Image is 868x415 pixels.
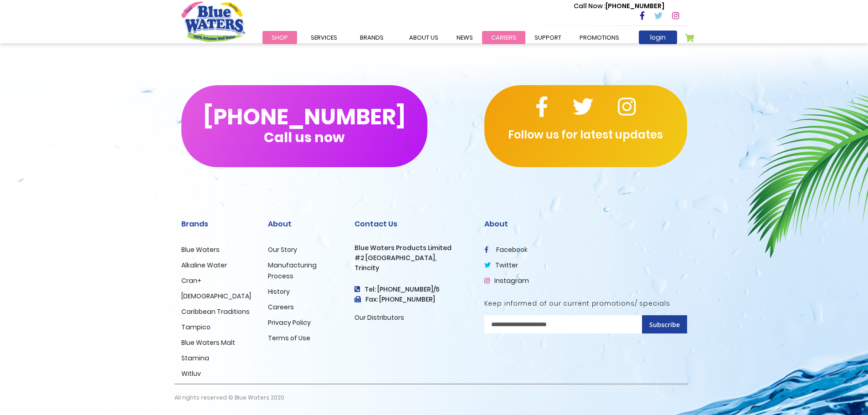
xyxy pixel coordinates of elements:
[268,287,290,296] a: History
[574,1,664,11] p: [PHONE_NUMBER]
[570,31,628,44] a: Promotions
[181,85,427,167] button: [PHONE_NUMBER]Call us now
[447,31,482,44] a: News
[181,261,227,270] a: Alkaline Water
[525,31,570,44] a: support
[574,1,606,10] span: Call Now :
[482,31,525,44] a: careers
[181,338,235,347] a: Blue Waters Malt
[181,276,201,285] a: Cran+
[642,315,687,333] button: Subscribe
[268,302,294,312] a: Careers
[272,33,288,42] span: Shop
[484,300,687,307] h5: Keep informed of our current promotions/ specials
[484,127,687,143] p: Follow us for latest updates
[268,333,310,343] a: Terms of Use
[484,245,528,254] a: facebook
[268,245,297,254] a: Our Story
[639,31,677,44] a: login
[181,245,220,254] a: Blue Waters
[354,264,471,272] h3: Trincity
[181,369,201,378] a: Witluv
[649,320,680,329] span: Subscribe
[181,1,245,41] a: store logo
[268,318,311,327] a: Privacy Policy
[354,286,471,293] h4: Tel: [PHONE_NUMBER]/5
[484,261,518,270] a: twitter
[181,220,254,228] h2: Brands
[181,354,209,363] a: Stamina
[484,220,687,228] h2: About
[181,323,211,332] a: Tampico
[354,244,471,252] h3: Blue Waters Products Limited
[181,307,250,316] a: Caribbean Traditions
[264,135,344,140] span: Call us now
[268,261,317,281] a: Manufacturing Process
[354,296,471,303] h3: Fax: [PHONE_NUMBER]
[268,220,341,228] h2: About
[181,292,251,301] a: [DEMOGRAPHIC_DATA]
[360,33,384,42] span: Brands
[354,220,471,228] h2: Contact Us
[400,31,447,44] a: about us
[354,313,404,322] a: Our Distributors
[354,254,471,262] h3: #2 [GEOGRAPHIC_DATA],
[175,384,284,411] p: All rights reserved © Blue Waters 2020
[311,33,337,42] span: Services
[484,276,529,285] a: Instagram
